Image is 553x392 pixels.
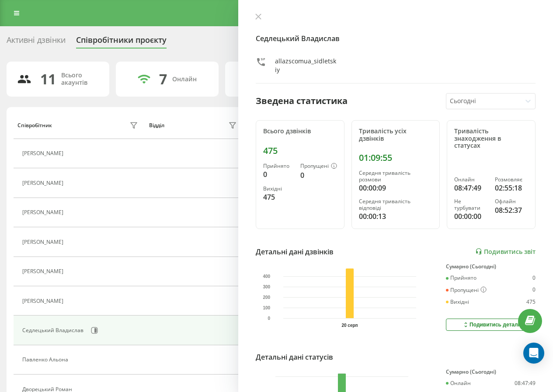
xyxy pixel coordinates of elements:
[22,327,86,333] div: Седлецький Владислав
[256,352,333,362] div: Детальні дані статусів
[61,72,99,87] div: Всього акаунтів
[263,295,270,300] text: 200
[149,122,164,128] div: Відділ
[263,128,337,135] div: Всього дзвінків
[495,205,528,215] div: 08:52:37
[359,183,433,193] div: 00:00:09
[22,268,66,274] div: [PERSON_NAME]
[256,246,334,257] div: Детальні дані дзвінків
[359,170,433,183] div: Середня тривалість розмови
[359,153,433,163] div: 01:09:55
[495,183,528,193] div: 02:55:18
[475,248,536,255] a: Подивитись звіт
[22,298,66,304] div: [PERSON_NAME]
[515,380,536,386] div: 08:47:49
[22,209,66,215] div: [PERSON_NAME]
[454,211,487,222] div: 00:00:00
[446,264,536,270] div: Сумарно (Сьогодні)
[263,192,293,202] div: 475
[454,183,487,193] div: 08:47:49
[263,305,270,310] text: 100
[446,380,471,386] div: Онлайн
[22,357,70,363] div: Павленко Альона
[263,163,293,169] div: Прийнято
[446,319,536,331] button: Подивитись деталі
[263,274,270,279] text: 400
[263,146,337,156] div: 475
[263,284,270,289] text: 300
[300,163,337,170] div: Пропущені
[523,343,544,364] div: Open Intercom Messenger
[40,71,56,87] div: 11
[256,94,348,108] div: Зведена статистика
[300,170,337,180] div: 0
[532,287,536,294] div: 0
[172,76,197,83] div: Онлайн
[446,369,536,375] div: Сумарно (Сьогодні)
[454,198,487,211] div: Не турбувати
[342,323,358,328] text: 20 серп
[446,287,487,294] div: Пропущені
[22,150,66,156] div: [PERSON_NAME]
[359,211,433,222] div: 00:00:13
[256,33,536,44] h4: Седлецький Владислав
[275,57,337,74] div: allazscomua_sidletskiy
[495,198,528,205] div: Офлайн
[526,299,536,305] div: 475
[17,122,52,128] div: Співробітник
[359,128,433,142] div: Тривалість усіх дзвінків
[22,239,66,245] div: [PERSON_NAME]
[7,35,66,49] div: Активні дзвінки
[454,128,528,149] div: Тривалість знаходження в статусах
[446,299,469,305] div: Вихідні
[159,71,167,87] div: 7
[495,177,528,183] div: Розмовляє
[532,275,536,281] div: 0
[268,316,271,321] text: 0
[462,321,519,328] div: Подивитись деталі
[263,169,293,180] div: 0
[263,186,293,192] div: Вихідні
[359,198,433,211] div: Середня тривалість відповіді
[76,35,167,49] div: Співробітники проєкту
[22,180,66,186] div: [PERSON_NAME]
[454,177,487,183] div: Онлайн
[446,275,476,281] div: Прийнято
